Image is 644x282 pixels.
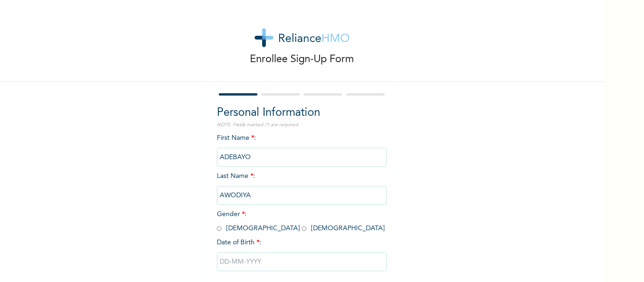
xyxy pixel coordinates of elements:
span: Last Name : [217,173,387,199]
p: Enrollee Sign-Up Form [250,52,354,67]
input: DD-MM-YYYY [217,252,387,271]
span: First Name : [217,135,387,161]
span: Date of Birth : [217,238,261,248]
img: logo [255,28,349,47]
p: NOTE: Fields marked (*) are required [217,121,387,129]
input: Enter your first name [217,148,387,167]
span: Gender : [DEMOGRAPHIC_DATA] [DEMOGRAPHIC_DATA] [217,211,385,232]
h2: Personal Information [217,105,387,121]
input: Enter your last name [217,186,387,205]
